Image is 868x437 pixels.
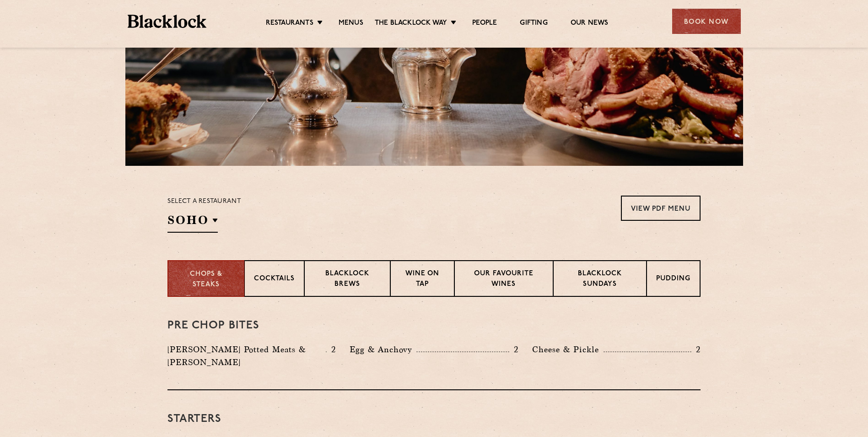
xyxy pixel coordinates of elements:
p: 2 [327,344,336,355]
p: [PERSON_NAME] Potted Meats & [PERSON_NAME] [167,343,326,369]
p: Blacklock Brews [314,269,381,290]
p: Egg & Anchovy [350,343,416,356]
a: Gifting [520,19,547,29]
p: Select a restaurant [167,196,241,208]
a: The Blacklock Way [375,19,447,29]
p: Pudding [656,274,690,285]
p: Cheese & Pickle [532,343,604,356]
a: People [472,19,497,29]
img: BL_Textured_Logo-footer-cropped.svg [128,15,207,28]
h3: Starters [167,413,701,425]
h3: Pre Chop Bites [167,320,701,332]
p: Blacklock Sundays [563,269,637,290]
a: View PDF Menu [621,196,701,221]
p: Cocktails [254,274,295,285]
a: Restaurants [266,19,313,29]
h2: SOHO [167,212,218,233]
p: Chops & Steaks [178,269,235,290]
p: Wine on Tap [400,269,445,290]
p: Our favourite wines [464,269,543,290]
p: 2 [691,344,701,355]
p: 2 [509,344,518,355]
div: Book Now [672,9,741,34]
a: Menus [339,19,363,29]
a: Our News [571,19,609,29]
